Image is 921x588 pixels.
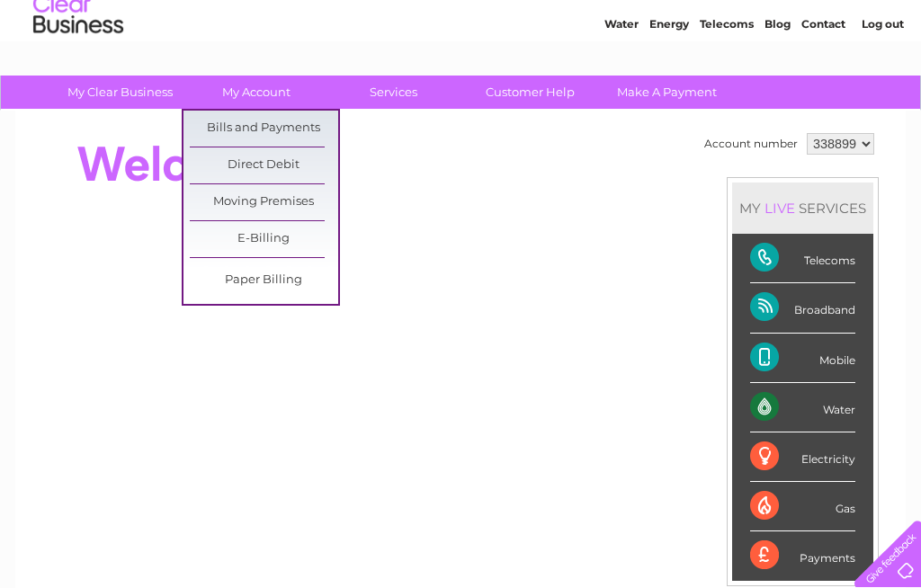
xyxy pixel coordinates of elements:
a: Paper Billing [190,263,338,298]
a: Contact [801,76,845,90]
a: Log out [862,76,904,90]
div: Gas [750,482,855,531]
img: logo.png [32,47,124,102]
div: MY SERVICES [732,183,873,234]
div: LIVE [761,200,799,217]
a: Telecoms [700,76,754,90]
a: Blog [765,76,791,90]
a: E-Billing [190,221,338,257]
a: 0333 014 3131 [582,9,706,31]
a: Customer Help [456,76,604,109]
div: Telecoms [750,234,855,283]
a: Moving Premises [190,184,338,220]
td: Account number [700,129,802,159]
a: My Account [183,76,331,109]
a: Services [319,76,468,109]
a: Make A Payment [593,76,741,109]
a: Energy [649,76,689,90]
div: Water [750,383,855,432]
div: Clear Business is a trading name of Verastar Limited (registered in [GEOGRAPHIC_DATA] No. 3667643... [37,10,887,87]
a: Water [604,76,639,90]
a: Bills and Payments [190,111,338,147]
div: Mobile [750,334,855,383]
div: Broadband [750,283,855,333]
a: Direct Debit [190,147,338,183]
div: Electricity [750,432,855,482]
a: My Clear Business [46,76,194,109]
div: Payments [750,531,855,580]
